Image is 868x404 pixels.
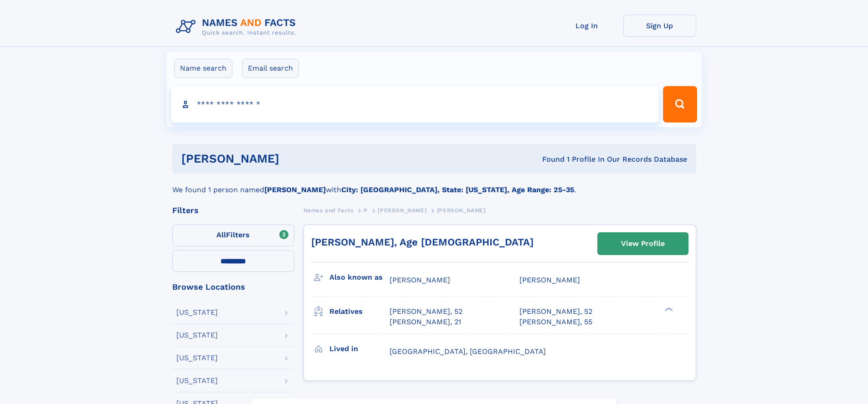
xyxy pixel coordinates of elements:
[216,230,226,239] span: All
[390,276,450,284] span: [PERSON_NAME]
[663,307,673,312] div: ❯
[311,236,534,248] a: [PERSON_NAME], Age [DEMOGRAPHIC_DATA]
[174,59,232,78] label: Name search
[378,205,426,216] a: [PERSON_NAME]
[519,307,592,317] a: [PERSON_NAME], 52
[364,205,368,216] a: P
[172,206,294,215] div: Filters
[598,233,688,255] a: View Profile
[390,307,462,317] a: [PERSON_NAME], 52
[264,185,326,194] b: [PERSON_NAME]
[437,207,486,214] span: [PERSON_NAME]
[621,233,665,254] div: View Profile
[364,207,368,214] span: P
[519,317,592,327] a: [PERSON_NAME], 55
[550,15,623,37] a: Log In
[171,86,659,123] input: search input
[242,59,299,78] label: Email search
[172,15,303,39] img: Logo Names and Facts
[519,276,580,284] span: [PERSON_NAME]
[176,309,218,316] div: [US_STATE]
[303,205,354,216] a: Names and Facts
[329,304,390,319] h3: Relatives
[329,341,390,357] h3: Lived in
[378,207,426,214] span: [PERSON_NAME]
[172,174,696,195] div: We found 1 person named with .
[390,317,461,327] a: [PERSON_NAME], 21
[390,347,546,356] span: [GEOGRAPHIC_DATA], [GEOGRAPHIC_DATA]
[172,283,294,291] div: Browse Locations
[176,332,218,339] div: [US_STATE]
[172,225,294,246] label: Filters
[411,154,687,164] div: Found 1 Profile In Our Records Database
[329,270,390,285] h3: Also known as
[176,354,218,362] div: [US_STATE]
[663,86,697,123] button: Search Button
[623,15,696,37] a: Sign Up
[176,377,218,384] div: [US_STATE]
[181,153,411,164] h1: [PERSON_NAME]
[341,185,574,194] b: City: [GEOGRAPHIC_DATA], State: [US_STATE], Age Range: 25-35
